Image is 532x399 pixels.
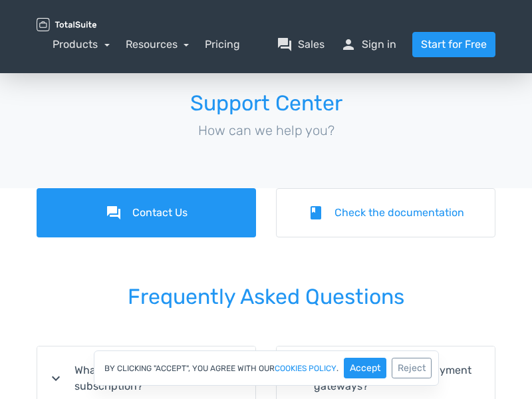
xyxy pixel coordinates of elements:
div: By clicking "Accept", you agree with our . [94,350,439,386]
button: Reject [392,358,432,378]
p: How can we help you? [37,120,495,140]
a: Pricing [205,37,240,53]
a: Start for Free [412,32,495,57]
a: question_answerSales [277,37,325,53]
a: Products [53,38,110,51]
a: cookies policy [275,364,336,372]
button: Accept [344,358,386,378]
h2: Frequently Asked Questions [37,267,495,327]
img: TotalSuite for WordPress [37,18,96,31]
span: question_answer [277,37,293,53]
a: personSign in [340,37,396,53]
i: forum [106,205,122,221]
span: person [340,37,356,53]
h1: Support Center [37,92,495,115]
i: book [308,205,324,221]
a: Resources [126,38,190,51]
a: bookCheck the documentation [276,188,495,237]
a: forumContact Us [37,188,256,237]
